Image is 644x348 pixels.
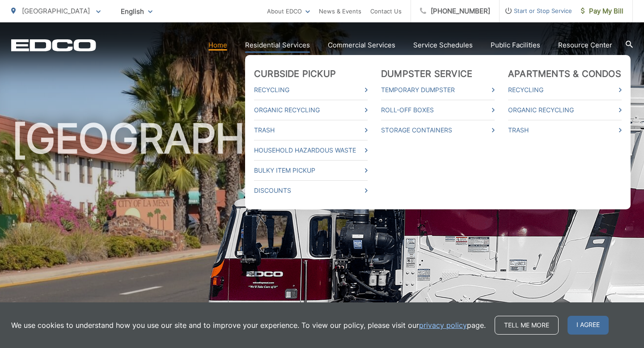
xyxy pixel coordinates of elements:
[381,68,472,79] a: Dumpster Service
[254,68,336,79] a: Curbside Pickup
[495,316,559,335] a: Tell me more
[254,85,368,95] a: Recycling
[254,165,368,176] a: Bulky Item Pickup
[413,40,473,51] a: Service Schedules
[22,7,90,15] span: [GEOGRAPHIC_DATA]
[558,40,612,51] a: Resource Center
[114,4,159,19] span: English
[208,40,227,51] a: Home
[254,185,368,196] a: Discounts
[419,320,467,331] a: privacy policy
[254,105,368,115] a: Organic Recycling
[381,85,495,95] a: Temporary Dumpster
[508,125,622,136] a: Trash
[11,39,96,51] a: EDCD logo. Return to the homepage.
[568,316,609,335] span: I agree
[581,6,623,17] span: Pay My Bill
[508,85,622,95] a: Recycling
[381,105,495,115] a: Roll-Off Boxes
[11,320,486,331] p: We use cookies to understand how you use our site and to improve your experience. To view our pol...
[491,40,540,51] a: Public Facilities
[319,6,361,17] a: News & Events
[267,6,310,17] a: About EDCO
[508,105,622,115] a: Organic Recycling
[245,40,310,51] a: Residential Services
[254,145,368,156] a: Household Hazardous Waste
[381,125,495,136] a: Storage Containers
[254,125,368,136] a: Trash
[328,40,395,51] a: Commercial Services
[508,68,621,79] a: Apartments & Condos
[370,6,402,17] a: Contact Us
